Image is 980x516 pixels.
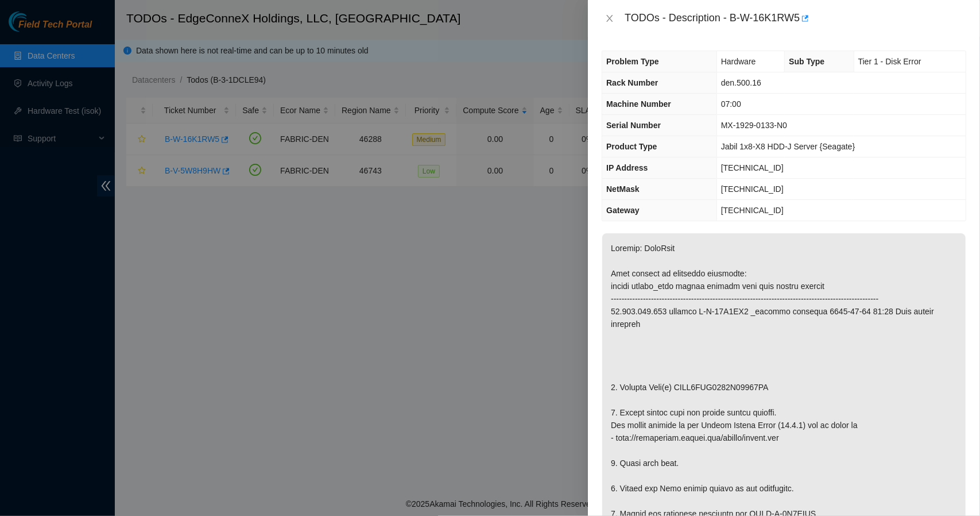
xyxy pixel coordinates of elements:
[602,13,618,24] button: Close
[858,57,921,66] span: Tier 1 - Disk Error
[606,206,640,215] span: Gateway
[721,121,787,130] span: MX-1929-0133-N0
[606,121,661,130] span: Serial Number
[606,78,658,87] span: Rack Number
[721,163,784,172] span: [TECHNICAL_ID]
[721,206,784,215] span: [TECHNICAL_ID]
[721,57,756,66] span: Hardware
[606,57,659,66] span: Problem Type
[789,57,824,66] span: Sub Type
[606,184,640,194] span: NetMask
[606,163,648,172] span: IP Address
[721,184,784,194] span: [TECHNICAL_ID]
[606,142,657,151] span: Product Type
[721,142,855,151] span: Jabil 1x8-X8 HDD-J Server {Seagate}
[721,78,761,87] span: den.500.16
[721,99,741,109] span: 07:00
[605,14,614,23] span: close
[625,9,966,28] div: TODOs - Description - B-W-16K1RW5
[606,99,671,109] span: Machine Number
